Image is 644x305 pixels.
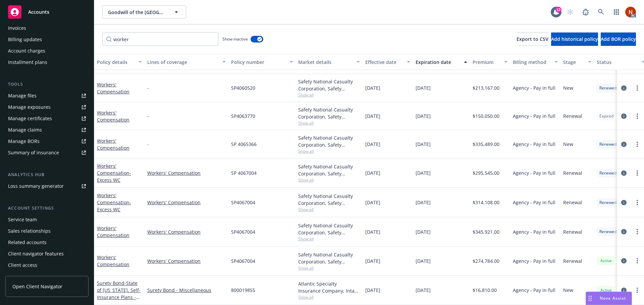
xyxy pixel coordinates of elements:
[5,23,89,33] a: Invoices
[28,9,49,15] span: Accounts
[473,59,500,66] div: Premium
[8,57,47,68] div: Installment plans
[473,257,499,264] span: $274,784.00
[510,54,560,70] button: Billing method
[8,248,64,259] div: Client navigator features
[513,257,555,264] span: Agency - Pay in full
[416,199,431,206] span: [DATE]
[145,54,228,70] button: Lines of coverage
[473,141,499,148] span: $335,489.00
[555,7,561,13] div: 13
[365,112,380,120] span: [DATE]
[599,258,613,264] span: Active
[298,236,360,242] span: Show all
[586,292,632,305] button: Nova Assist
[620,257,628,265] a: circleInformation
[97,170,131,183] span: - Excess WC
[5,90,89,101] a: Manage files
[599,141,616,147] span: Renewed
[102,5,186,19] button: Goodwill of the [GEOGRAPHIC_DATA]
[298,148,360,154] span: Show all
[601,36,636,42] span: Add BOR policy
[599,85,616,91] span: Renewed
[599,170,616,176] span: Renewed
[102,32,218,46] input: Filter by keyword...
[633,140,641,148] a: more
[231,228,255,235] span: SP4067004
[5,57,89,68] a: Installment plans
[551,32,598,46] button: Add historical policy
[147,287,226,294] a: Surety Bond - Miscellaneous
[147,141,149,148] span: -
[625,7,636,17] img: photo
[513,59,550,66] div: Billing method
[633,228,641,236] a: more
[94,54,145,70] button: Policy details
[517,36,548,42] span: Export to CSV
[298,207,360,212] span: Show all
[5,248,89,259] a: Client navigator features
[363,54,413,70] button: Effective date
[298,120,360,126] span: Show all
[231,169,257,176] span: SP 4067004
[147,169,226,176] a: Workers' Compensation
[586,292,594,305] div: Drag to move
[594,5,608,19] a: Search
[8,23,26,33] div: Invoices
[147,112,149,120] span: -
[97,254,129,268] a: Workers' Compensation
[563,257,582,264] span: Renewal
[8,125,42,135] div: Manage claims
[473,287,497,294] span: $16,810.00
[8,46,45,56] div: Account charges
[563,84,573,91] span: New
[416,59,460,66] div: Expiration date
[5,102,89,112] a: Manage exposures
[147,228,226,235] a: Workers' Compensation
[563,199,582,206] span: Renewal
[97,199,131,213] span: - Excess WC
[601,32,636,46] button: Add BOR policy
[298,106,360,120] div: Safety National Casualty Corporation, Safety National
[599,287,613,293] span: Active
[97,192,131,213] a: Workers' Compensation
[97,163,131,183] a: Workers' Compensation
[551,36,598,42] span: Add historical policy
[147,199,226,206] a: Workers' Compensation
[563,228,582,235] span: Renewal
[97,109,129,123] a: Workers' Compensation
[8,147,59,158] div: Summary of insurance
[416,228,431,235] span: [DATE]
[108,9,166,16] span: Goodwill of the [GEOGRAPHIC_DATA]
[513,84,555,91] span: Agency - Pay in full
[231,59,285,66] div: Policy number
[5,113,89,124] a: Manage certificates
[365,287,380,294] span: [DATE]
[599,229,616,235] span: Renewed
[416,84,431,91] span: [DATE]
[8,34,42,45] div: Billing updates
[473,112,499,120] span: $150,050.00
[365,141,380,148] span: [DATE]
[620,228,628,236] a: circleInformation
[473,228,499,235] span: $345,921.00
[5,125,89,135] a: Manage claims
[633,112,641,120] a: more
[5,136,89,147] a: Manage BORs
[97,59,135,66] div: Policy details
[5,147,89,158] a: Summary of insurance
[513,112,555,120] span: Agency - Pay in full
[365,257,380,264] span: [DATE]
[620,169,628,177] a: circleInformation
[563,5,577,19] a: Start snowing
[610,5,623,19] a: Switch app
[298,177,360,183] span: Show all
[513,169,555,176] span: Agency - Pay in full
[8,237,47,248] div: Related accounts
[563,169,582,176] span: Renewal
[5,3,89,21] a: Accounts
[8,102,51,112] div: Manage exposures
[228,54,296,70] button: Policy number
[470,54,510,70] button: Premium
[97,138,129,151] a: Workers' Compensation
